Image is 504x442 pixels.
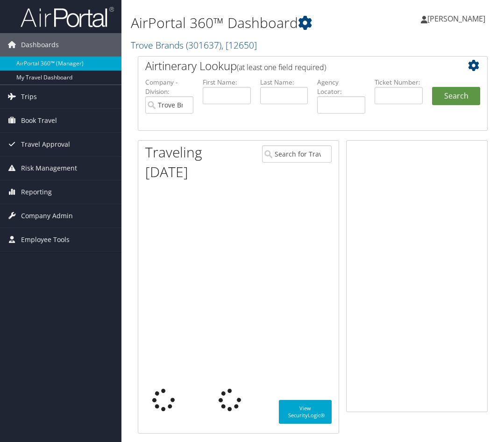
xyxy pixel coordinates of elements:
[427,14,485,24] span: [PERSON_NAME]
[421,5,495,33] a: [PERSON_NAME]
[145,78,193,97] label: Company - Division:
[21,180,52,204] span: Reporting
[260,78,308,87] label: Last Name:
[262,145,332,163] input: Search for Traveler
[375,78,423,87] label: Ticket Number:
[221,39,257,51] span: , [ 12650 ]
[21,85,37,108] span: Trips
[21,204,73,228] span: Company Admin
[432,87,480,106] button: Search
[21,109,57,132] span: Book Travel
[145,58,451,74] h2: Airtinerary Lookup
[145,143,248,182] h1: Traveling [DATE]
[21,33,59,57] span: Dashboards
[203,78,251,87] label: First Name:
[21,157,77,180] span: Risk Management
[21,6,114,28] img: airportal-logo.png
[21,228,70,251] span: Employee Tools
[237,62,326,72] span: (at least one field required)
[317,78,365,97] label: Agency Locator:
[21,133,70,156] span: Travel Approval
[186,39,221,51] span: ( 301637 )
[279,400,332,424] a: View SecurityLogic®
[131,13,373,33] h1: AirPortal 360™ Dashboard
[131,39,257,51] a: Trove Brands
